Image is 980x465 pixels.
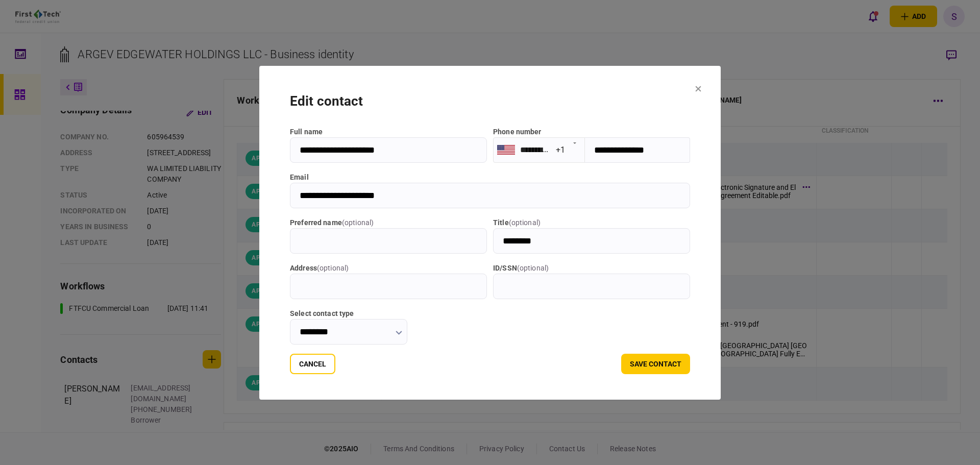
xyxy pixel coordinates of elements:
input: Preferred name [290,228,487,254]
input: address [290,274,487,299]
span: ( optional ) [517,264,549,272]
label: ID/SSN [493,263,690,274]
input: full name [290,137,487,163]
span: ( optional ) [317,264,349,272]
img: us [497,145,515,154]
label: Phone number [493,128,542,136]
div: +1 [556,144,565,156]
button: save contact [621,354,690,374]
span: ( optional ) [342,218,374,227]
label: full name [290,127,487,137]
input: ID/SSN [493,274,690,299]
button: Open [568,135,582,150]
label: Select contact type [290,308,407,319]
input: Select contact type [290,319,407,345]
span: ( optional ) [509,218,541,227]
div: edit contact [290,91,690,111]
label: title [493,217,690,228]
label: address [290,263,487,274]
input: title [493,228,690,254]
button: Cancel [290,354,335,374]
input: email [290,183,690,208]
label: Preferred name [290,217,487,228]
label: email [290,172,690,183]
